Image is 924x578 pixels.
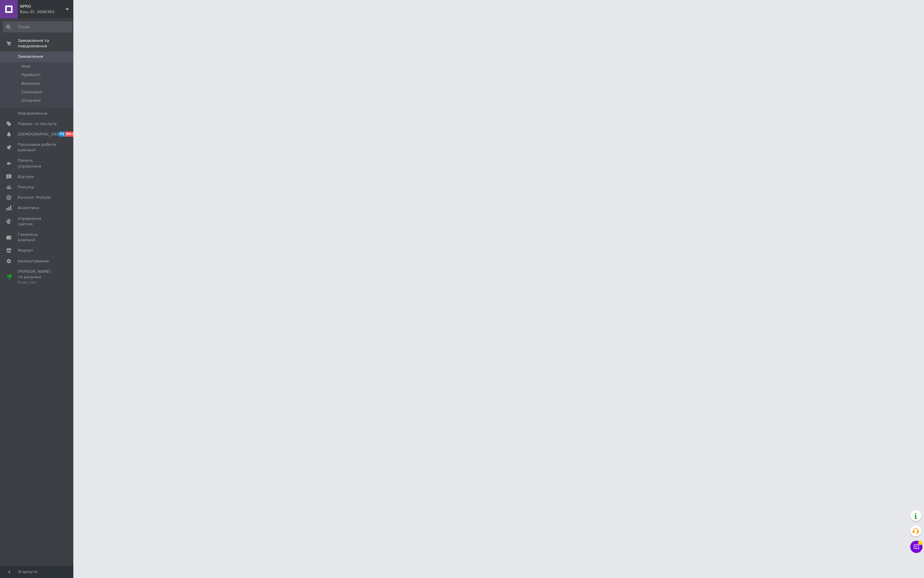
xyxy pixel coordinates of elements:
span: Гаманець компанії [18,232,57,243]
span: [DEMOGRAPHIC_DATA] [18,132,63,137]
span: Налаштування [18,258,49,264]
span: Скасовані [21,89,42,95]
span: Відгуки [18,174,34,180]
span: Замовлення [18,54,43,59]
span: Повідомлення [18,111,47,116]
span: Управління сайтом [18,216,57,227]
span: Виконані [21,81,40,86]
span: Покупці [18,184,34,190]
span: Нові [21,64,30,69]
span: 99+ [65,132,75,137]
span: Каталог ProSale [18,195,51,200]
span: Аналітика [18,205,39,211]
input: Пошук [3,21,72,32]
span: NPRO [20,4,66,9]
div: Ваш ID: 3696365 [20,9,73,15]
span: Показники роботи компанії [18,142,57,153]
span: Замовлення та повідомлення [18,38,73,49]
span: Товари та послуги [18,121,57,127]
button: Чат з покупцем [910,541,922,553]
span: Прийняті [21,72,40,78]
span: [PERSON_NAME] та рахунки [18,269,57,286]
div: Prom топ [18,280,57,285]
span: Панель управління [18,158,57,169]
span: 71 [58,132,65,137]
span: Оплачені [21,98,41,103]
span: Маркет [18,248,33,253]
